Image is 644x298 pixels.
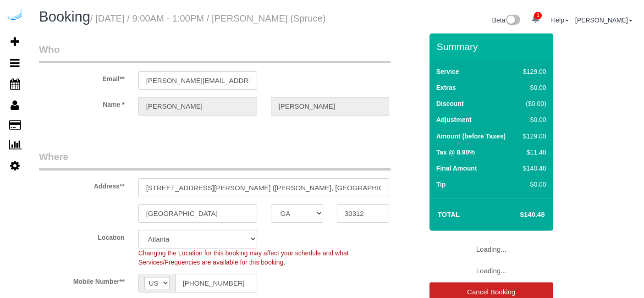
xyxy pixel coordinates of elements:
[436,132,506,141] label: Amount (before Taxes)
[519,67,546,76] div: $129.00
[519,180,546,189] div: $0.00
[32,274,132,286] label: Mobile Number**
[437,41,549,52] h3: Summary
[436,115,472,124] label: Adjustment
[138,249,349,266] span: Changing the Location for this booking may affect your schedule and what Services/Frequencies are...
[519,83,546,92] div: $0.00
[436,180,446,189] label: Tip
[6,9,24,22] img: Automaid Logo
[138,97,257,116] input: First Name**
[436,164,477,173] label: Final Amount
[271,97,390,116] input: Last Name**
[436,99,464,108] label: Discount
[438,210,460,218] strong: Total
[519,164,546,173] div: $140.48
[39,150,391,171] legend: Where
[436,83,456,92] label: Extras
[436,148,475,157] label: Tax @ 8.90%
[519,99,546,108] div: ($0.00)
[505,15,520,27] img: New interface
[551,17,569,24] a: Help
[337,204,389,223] input: Zip Code**
[519,148,546,157] div: $11.48
[90,13,325,23] small: / [DATE] / 9:00AM - 1:00PM / [PERSON_NAME] (Spruce)
[519,115,546,124] div: $0.00
[39,9,90,25] span: Booking
[436,67,459,76] label: Service
[519,132,546,141] div: $129.00
[527,9,545,29] a: 1
[39,43,391,63] legend: Who
[32,230,132,242] label: Location
[32,97,132,109] label: Name *
[492,17,521,24] a: Beta
[492,211,545,219] h4: $140.48
[575,17,633,24] a: [PERSON_NAME]
[175,274,257,292] input: Mobile Number**
[534,12,542,19] span: 1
